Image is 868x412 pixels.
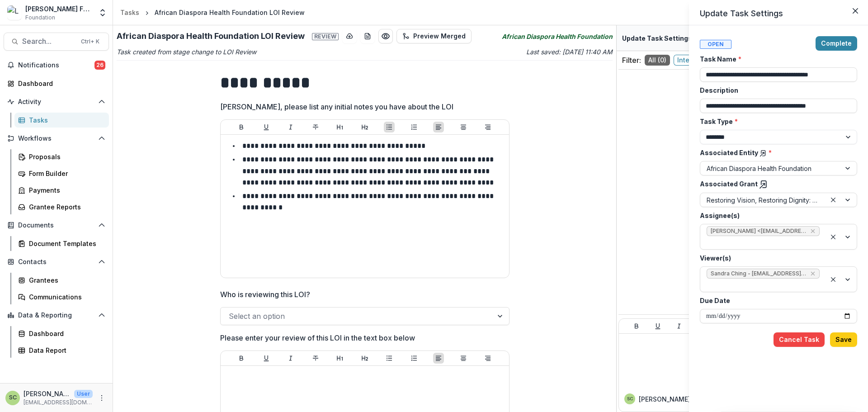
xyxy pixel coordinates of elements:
[828,274,839,285] div: Clear selected options
[700,85,852,95] label: Description
[711,270,807,277] span: Sandra Ching - [EMAIL_ADDRESS][DOMAIN_NAME]
[700,117,852,126] label: Task Type
[700,179,852,189] label: Associated Grant
[828,194,839,205] div: Clear selected options
[700,40,731,49] span: Open
[809,269,816,278] div: Remove Sandra Ching - sching@lavellefund.org
[700,253,852,263] label: Viewer(s)
[711,228,807,234] span: [PERSON_NAME] <[EMAIL_ADDRESS][DOMAIN_NAME]> ([EMAIL_ADDRESS][DOMAIN_NAME])
[774,332,825,347] button: Cancel Task
[700,148,852,157] label: Associated Entity
[700,54,852,64] label: Task Name
[828,232,839,242] div: Clear selected options
[830,332,857,347] button: Save
[700,211,852,220] label: Assignee(s)
[848,4,863,18] button: Close
[809,227,816,236] div: Remove Khanh Phan <ktphan@lavellefund.org> (ktphan@lavellefund.org)
[700,296,852,305] label: Due Date
[816,36,857,51] button: Complete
